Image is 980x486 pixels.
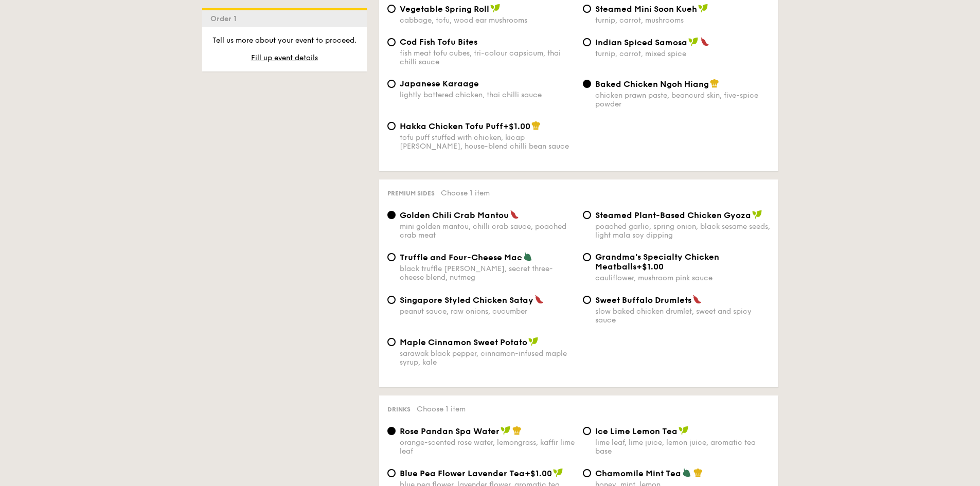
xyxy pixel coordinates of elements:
[636,262,664,272] span: +$1.00
[595,438,770,456] div: lime leaf, lime juice, lemon juice, aromatic tea base
[595,16,770,25] div: turnip, carrot, mushrooms
[693,468,703,477] img: icon-chef-hat.a58ddaea.svg
[583,211,591,219] input: Steamed Plant-Based Chicken Gyozapoached garlic, spring onion, black sesame seeds, light mala soy...
[531,121,541,130] img: icon-chef-hat.a58ddaea.svg
[400,4,489,14] span: Vegetable Spring Roll
[400,426,500,436] span: Rose Pandan Spa Water
[387,190,435,197] span: Premium sides
[595,79,709,89] span: Baked Chicken Ngoh Hiang
[553,468,563,477] img: icon-vegan.f8ff3823.svg
[387,469,396,477] input: Blue Pea Flower Lavender Tea+$1.00blue pea flower, lavender flower, aromatic tea base
[400,37,477,47] span: Cod Fish Tofu Bites
[400,307,575,316] div: peanut sauce, raw onions, cucumber
[700,37,709,46] img: icon-spicy.37a8142b.svg
[400,349,575,367] div: sarawak black pepper, cinnamon-infused maple syrup, kale
[400,469,525,478] span: Blue Pea Flower Lavender Tea
[387,5,396,13] input: Vegetable Spring Rollcabbage, tofu, wood ear mushrooms
[387,296,396,304] input: Singapore Styled Chicken Sataypeanut sauce, raw onions, cucumber
[595,91,770,109] div: chicken prawn paste, beancurd skin, five-spice powder
[583,427,591,435] input: Ice Lime Lemon Tealime leaf, lime juice, lemon juice, aromatic tea base
[400,295,533,305] span: Singapore Styled Chicken Satay
[595,252,719,272] span: Grandma's Specialty Chicken Meatballs
[692,295,702,304] img: icon-spicy.37a8142b.svg
[595,222,770,240] div: poached garlic, spring onion, black sesame seeds, light mala soy dipping
[400,337,527,347] span: Maple Cinnamon Sweet Potato
[679,426,689,435] img: icon-vegan.f8ff3823.svg
[523,252,532,261] img: icon-vegetarian.fe4039eb.svg
[387,80,396,88] input: Japanese Karaagelightly battered chicken, thai chilli sauce
[595,295,691,305] span: Sweet Buffalo Drumlets
[583,253,591,261] input: Grandma's Specialty Chicken Meatballs+$1.00cauliflower, mushroom pink sauce
[510,210,519,219] img: icon-spicy.37a8142b.svg
[512,426,522,435] img: icon-chef-hat.a58ddaea.svg
[595,274,770,282] div: cauliflower, mushroom pink sauce
[583,469,591,477] input: Chamomile Mint Teahoney, mint, lemon
[688,37,699,46] img: icon-vegan.f8ff3823.svg
[490,4,501,13] img: icon-vegan.f8ff3823.svg
[400,222,575,240] div: mini golden mantou, chilli crab sauce, poached crab meat
[210,35,359,46] p: Tell us more about your event to proceed.
[583,296,591,304] input: Sweet Buffalo Drumletsslow baked chicken drumlet, sweet and spicy sauce
[583,38,591,46] input: Indian Spiced Samosaturnip, carrot, mixed spice
[583,5,591,13] input: Steamed Mini Soon Kuehturnip, carrot, mushrooms
[387,427,396,435] input: Rose Pandan Spa Waterorange-scented rose water, lemongrass, kaffir lime leaf
[400,49,575,66] div: fish meat tofu cubes, tri-colour capsicum, thai chilli sauce
[400,438,575,456] div: orange-scented rose water, lemongrass, kaffir lime leaf
[387,122,396,130] input: Hakka Chicken Tofu Puff+$1.00tofu puff stuffed with chicken, kicap [PERSON_NAME], house-blend chi...
[595,49,770,58] div: turnip, carrot, mixed spice
[710,79,719,88] img: icon-chef-hat.a58ddaea.svg
[501,426,511,435] img: icon-vegan.f8ff3823.svg
[595,4,697,14] span: Steamed Mini Soon Kueh
[682,468,691,477] img: icon-vegetarian.fe4039eb.svg
[387,406,411,413] span: Drinks
[698,4,708,13] img: icon-vegan.f8ff3823.svg
[752,210,762,219] img: icon-vegan.f8ff3823.svg
[595,426,678,436] span: Ice Lime Lemon Tea
[387,338,396,346] input: Maple Cinnamon Sweet Potatosarawak black pepper, cinnamon-infused maple syrup, kale
[400,16,575,25] div: cabbage, tofu, wood ear mushrooms
[441,189,490,197] span: Choose 1 item
[387,38,396,46] input: Cod Fish Tofu Bitesfish meat tofu cubes, tri-colour capsicum, thai chilli sauce
[387,253,396,261] input: Truffle and Four-Cheese Macblack truffle [PERSON_NAME], secret three-cheese blend, nutmeg
[400,210,509,220] span: Golden Chili Crab Mantou
[503,121,530,131] span: +$1.00
[400,253,522,262] span: Truffle and Four-Cheese Mac
[400,91,575,99] div: lightly battered chicken, thai chilli sauce
[251,53,318,62] span: Fill up event details
[595,38,687,47] span: Indian Spiced Samosa
[417,405,466,413] span: Choose 1 item
[595,210,751,220] span: Steamed Plant-Based Chicken Gyoza
[400,133,575,151] div: tofu puff stuffed with chicken, kicap [PERSON_NAME], house-blend chilli bean sauce
[595,469,681,478] span: Chamomile Mint Tea
[400,121,503,131] span: Hakka Chicken Tofu Puff
[595,307,770,325] div: slow baked chicken drumlet, sweet and spicy sauce
[400,79,479,88] span: Japanese Karaage
[400,264,575,282] div: black truffle [PERSON_NAME], secret three-cheese blend, nutmeg
[525,469,552,478] span: +$1.00
[210,14,241,23] span: Order 1
[387,211,396,219] input: Golden Chili Crab Mantoumini golden mantou, chilli crab sauce, poached crab meat
[583,80,591,88] input: Baked Chicken Ngoh Hiangchicken prawn paste, beancurd skin, five-spice powder
[528,337,539,346] img: icon-vegan.f8ff3823.svg
[534,295,544,304] img: icon-spicy.37a8142b.svg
